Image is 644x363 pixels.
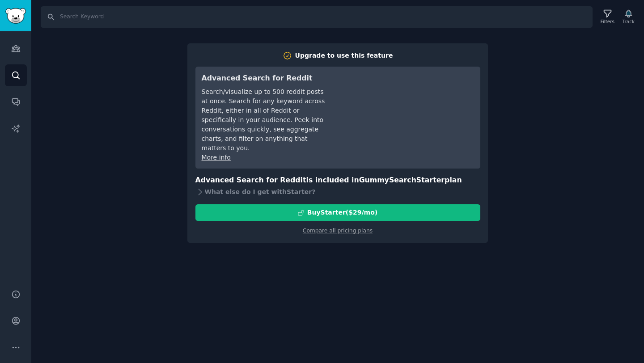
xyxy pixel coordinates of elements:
h3: Advanced Search for Reddit is included in plan [195,175,480,186]
div: Upgrade to use this feature [295,51,393,60]
a: Compare all pricing plans [303,228,373,234]
input: Search Keyword [41,6,593,28]
h3: Advanced Search for Reddit [202,73,327,84]
span: GummySearch Starter [359,176,445,184]
img: GummySearch logo [5,8,26,24]
div: Search/visualize up to 500 reddit posts at once. Search for any keyword across Reddit, either in ... [202,87,327,153]
button: BuyStarter($29/mo) [195,204,480,221]
div: Filters [601,18,614,25]
iframe: YouTube video player [340,73,474,140]
div: What else do I get with Starter ? [195,186,480,198]
a: More info [202,154,231,161]
div: Buy Starter ($ 29 /mo ) [307,208,377,217]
